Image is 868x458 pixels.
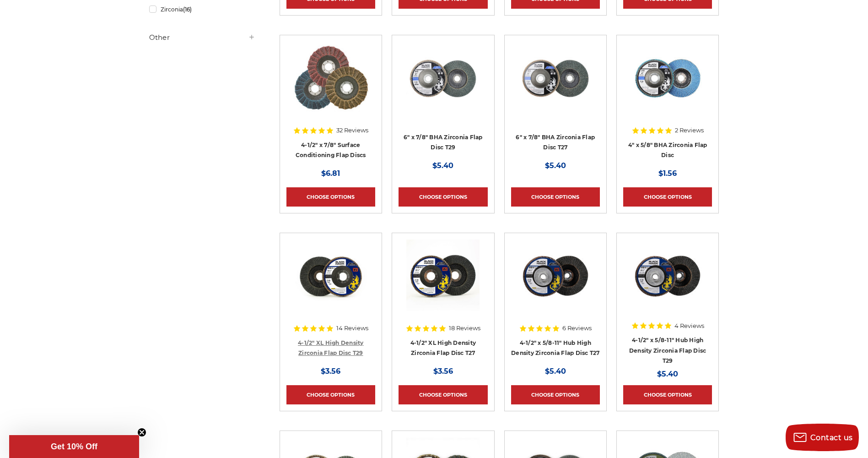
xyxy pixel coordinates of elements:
img: Coarse 36 grit BHA Zirconia flap disc, 6-inch, flat T27 for aggressive material removal [519,42,592,115]
span: $5.40 [545,161,566,170]
span: 14 Reviews [336,325,368,331]
span: (16) [183,6,192,13]
a: Zirconia flap disc with screw hub [623,240,712,328]
a: Choose Options [511,187,600,207]
span: 32 Reviews [336,127,368,133]
a: Choose Options [511,385,600,404]
a: 4-1/2" x 5/8-11" Hub High Density Zirconia Flap Disc T29 [629,337,706,364]
img: Scotch brite flap discs [293,42,368,115]
a: Coarse 36 grit BHA Zirconia flap disc, 6-inch, flat T27 for aggressive material removal [511,42,600,131]
a: Scotch brite flap discs [286,42,375,131]
span: $5.40 [657,370,678,378]
img: high density flap disc with screw hub [519,240,592,313]
a: 4" x 5/8" BHA Zirconia Flap Disc [628,142,707,159]
a: 4-inch BHA Zirconia flap disc with 40 grit designed for aggressive metal sanding and grinding [623,42,712,131]
a: 6" x 7/8" BHA Zirconia Flap Disc T29 [404,134,483,151]
span: $3.56 [433,367,453,376]
a: 6" x 7/8" BHA Zirconia Flap Disc T27 [516,134,595,151]
div: Get 10% OffClose teaser [9,435,139,458]
img: 4-1/2" XL High Density Zirconia Flap Disc T27 [406,240,480,313]
span: 18 Reviews [449,325,480,331]
a: 4-1/2" XL High Density Zirconia Flap Disc T29 [298,339,364,357]
img: 4-inch BHA Zirconia flap disc with 40 grit designed for aggressive metal sanding and grinding [631,42,704,115]
span: 4 Reviews [674,323,704,329]
h5: Other [149,32,255,43]
a: 4-1/2" x 5/8-11" Hub High Density Zirconia Flap Disc T27 [511,339,600,357]
span: 2 Reviews [675,127,704,133]
span: $5.40 [432,161,453,170]
a: 4-1/2" XL High Density Zirconia Flap Disc T29 [286,240,375,328]
span: Contact us [810,433,853,442]
button: Close teaser [137,428,146,437]
a: Choose Options [286,187,375,207]
span: $1.56 [658,169,677,178]
a: 4-1/2" x 7/8" Surface Conditioning Flap Discs [296,142,366,159]
span: $6.81 [321,169,340,178]
a: Choose Options [399,385,487,404]
a: Choose Options [286,385,375,404]
img: Black Hawk 6 inch T29 coarse flap discs, 36 grit for efficient material removal [406,42,480,115]
a: Black Hawk 6 inch T29 coarse flap discs, 36 grit for efficient material removal [399,42,487,131]
a: 4-1/2" XL High Density Zirconia Flap Disc T27 [399,240,487,328]
a: high density flap disc with screw hub [511,240,600,328]
a: Choose Options [399,187,487,207]
span: 6 Reviews [562,325,592,331]
a: Choose Options [623,385,712,404]
a: 4-1/2" XL High Density Zirconia Flap Disc T27 [410,339,476,357]
img: 4-1/2" XL High Density Zirconia Flap Disc T29 [294,240,367,313]
img: Zirconia flap disc with screw hub [631,240,704,313]
span: $5.40 [545,367,566,376]
span: $3.56 [321,367,340,376]
a: Choose Options [623,187,712,207]
a: Zirconia [149,1,255,17]
span: Get 10% Off [51,442,97,451]
button: Contact us [786,424,859,451]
